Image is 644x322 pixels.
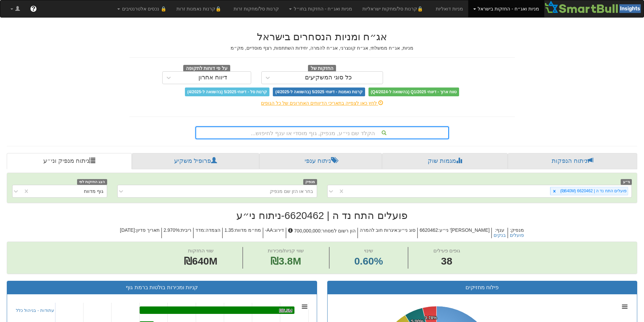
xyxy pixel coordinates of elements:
a: 🔒קרנות סל/מחקות ישראליות [357,0,430,17]
span: ₪640M [184,255,217,267]
span: קרנות נאמנות - דיווחי 5/2025 (בהשוואה ל-4/2025) [273,88,365,96]
span: גופים פעילים [433,248,460,253]
h5: מנפיק : [507,228,526,238]
h3: פילוח מחזיקים [333,284,632,291]
h2: פועלים התח נד ה | 6620462 - ניתוח ני״ע [7,210,637,221]
a: 🔒קרנות נאמנות זרות [171,0,229,17]
span: על פי דוחות לתקופה [183,65,230,72]
a: מניות ואג״ח - החזקות בישראל [468,0,544,17]
h5: מח״מ מדווח : 1.35 [222,228,263,238]
div: בחר או הזן שם מנפיק [270,188,313,195]
h5: הון רשום למסחר : 700,000,000 [286,228,357,238]
button: פועלים [510,233,524,238]
span: שינוי [364,248,373,253]
button: בנקים [494,233,506,238]
span: הצג החזקות לפי [77,179,107,185]
div: דיווח אחרון [198,74,227,81]
img: Smartbull [544,0,644,14]
h2: אג״ח ומניות הנסחרים בישראל [129,31,515,42]
div: פועלים התח נד ה | 6620462 (₪640M) [558,187,628,195]
span: טווח ארוך - דיווחי Q1/2025 (בהשוואה ל-Q4/2024) [368,88,459,96]
span: שווי החזקות [188,248,214,253]
a: ניתוח הנפקות [508,153,637,169]
a: עתודות - בניהול כלל [16,308,54,313]
span: 38 [433,254,460,269]
a: קרנות סל/מחקות זרות [229,0,284,17]
span: 0.60% [354,254,383,269]
a: 🔒 נכסים אלטרנטיבים [112,0,171,17]
h5: מניות, אג״ח ממשלתי, אג״ח קונצרני, אג״ח להמרה, יחידות השתתפות, רצף מוסדיים, מק״מ [129,46,515,51]
span: החזקות של [308,65,336,72]
h3: קניות ומכירות בולטות ברמת גוף [12,284,312,291]
div: לחץ כאן לצפייה בתאריכי הדיווחים האחרונים של כל הגופים [124,100,520,106]
h5: ריבית : 2.970% [161,228,193,238]
span: ? [31,5,35,12]
div: הקלד שם ני״ע, מנפיק, גוף מוסדי או ענף לחיפוש... [196,127,448,139]
h5: תאריך פדיון : [DATE] [118,228,161,238]
h5: [PERSON_NAME]' ני״ע : 6620462 [417,228,491,238]
a: ? [25,0,42,17]
tspan: ₪5.5M [279,308,292,313]
a: פרופיל משקיע [132,153,259,169]
span: קרנות סל - דיווחי 5/2025 (בהשוואה ל-4/2025) [185,88,269,96]
span: שווי קניות/מכירות [268,248,304,253]
div: גוף מדווח [84,188,103,195]
h5: סוג ני״ע : איגרות חוב להמרה [357,228,418,238]
span: מנפיק [303,179,317,185]
a: מניות דואליות [431,0,468,17]
a: מגמות שוק [382,153,507,169]
a: מניות ואג״ח - החזקות בחו״ל [284,0,357,17]
div: כל סוגי המשקיעים [305,74,352,81]
tspan: 3.78% [425,315,437,320]
h5: דירוג : AA- [263,228,286,238]
h5: ענף : [491,228,507,238]
span: ₪3.8M [270,255,301,267]
h5: הצמדה : מדד [193,228,222,238]
a: ניתוח מנפיק וני״ע [7,153,132,169]
span: ני״ע [621,179,632,185]
a: ניתוח ענפי [259,153,382,169]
